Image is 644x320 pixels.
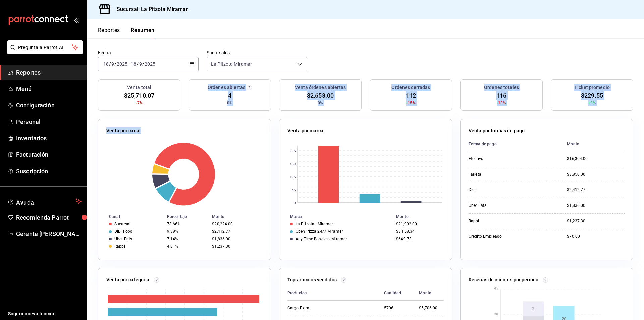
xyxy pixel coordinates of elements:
th: Cantidad [379,286,414,301]
span: Sugerir nueva función [8,310,82,317]
span: $2,653.00 [307,91,334,100]
p: Venta por formas de pago [469,127,525,134]
text: 0 [294,201,296,205]
h3: Venta total [127,84,151,91]
div: $21,902.00 [396,222,441,226]
label: Fecha [98,50,199,55]
span: La Pitzota Miramar [211,61,252,67]
p: Venta por categoría [106,276,150,283]
div: $20,224.00 [212,222,260,226]
th: Canal [98,213,164,220]
button: Resumen [131,27,155,38]
div: Rappi [469,218,536,224]
div: $1,836.00 [212,237,260,241]
span: Recomienda Parrot [16,213,82,222]
div: Uber Eats [114,237,132,241]
th: Monto [561,137,625,151]
h3: Órdenes cerradas [391,84,430,91]
div: $2,412.77 [212,229,260,234]
input: ---- [116,61,128,67]
input: -- [130,61,137,67]
text: 5K [292,188,296,192]
label: Sucursales [207,50,307,55]
div: DiDi Food [114,229,132,234]
span: -7% [136,100,143,106]
h3: Venta órdenes abiertas [295,84,346,91]
input: -- [139,61,142,67]
div: Efectivo [469,156,536,162]
div: Sucursal [114,222,130,226]
span: $25,710.07 [124,91,154,100]
span: Facturación [16,150,82,159]
div: 9.38% [167,229,207,234]
div: Any Time Boneless Miramar [296,237,347,241]
span: Ayuda [16,197,73,205]
span: 116 [496,91,506,100]
div: Crédito Empleado [469,234,536,239]
span: / [109,61,111,67]
th: Productos [287,286,379,301]
p: Reseñas de clientes por periodo [469,276,538,283]
div: $70.00 [567,234,625,239]
div: Rappi [114,244,125,249]
span: Menú [16,84,82,93]
div: $16,304.00 [567,156,625,162]
span: 112 [406,91,416,100]
h3: Órdenes abiertas [208,84,245,91]
span: Configuración [16,101,82,110]
div: $2,412.77 [567,187,625,193]
div: Didi [469,187,536,193]
button: Reportes [98,27,120,38]
div: 7.14% [167,237,207,241]
p: Top artículos vendidos [287,276,337,283]
p: Venta por canal [106,127,141,134]
div: $5,706.00 [419,305,444,311]
span: / [114,61,116,67]
input: ---- [144,61,156,67]
div: $3,158.34 [396,229,441,234]
div: navigation tabs [98,27,155,38]
input: -- [111,61,114,67]
div: 4.81% [167,244,207,249]
span: Gerente [PERSON_NAME] [16,229,82,238]
div: 78.66% [167,222,207,226]
span: Suscripción [16,167,82,176]
div: 5706 [384,305,409,311]
span: Inventarios [16,134,82,143]
span: Reportes [16,68,82,77]
div: $1,836.00 [567,203,625,209]
span: 4 [228,91,231,100]
a: Pregunta a Parrot AI [5,49,83,56]
div: La Pitzota - Miramar [296,222,333,226]
span: / [142,61,144,67]
span: 0% [227,100,232,106]
span: Personal [16,117,82,126]
div: $1,237.30 [567,218,625,224]
div: Cargo Extra [287,305,355,311]
th: Monto [393,213,452,220]
th: Monto [209,213,271,220]
h3: Ticket promedio [574,84,610,91]
span: -13% [497,100,506,106]
h3: Sucursal: La Pitzota Miramar [111,5,188,13]
th: Porcentaje [164,213,209,220]
text: 10K [290,175,296,179]
span: Pregunta a Parrot AI [18,44,72,51]
input: -- [103,61,109,67]
th: Monto [414,286,444,301]
p: Venta por marca [287,127,323,134]
span: $229.55 [581,91,603,100]
span: +9% [588,100,596,106]
h3: Órdenes totales [484,84,519,91]
th: Forma de pago [469,137,561,151]
span: -15% [406,100,416,106]
div: Open Pizza 24/7 Miramar [296,229,343,234]
text: 20K [290,149,296,153]
text: 15K [290,162,296,166]
div: Tarjeta [469,172,536,177]
th: Marca [279,213,393,220]
span: 0% [318,100,323,106]
div: Uber Eats [469,203,536,209]
div: $649.73 [396,237,441,241]
span: / [137,61,139,67]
